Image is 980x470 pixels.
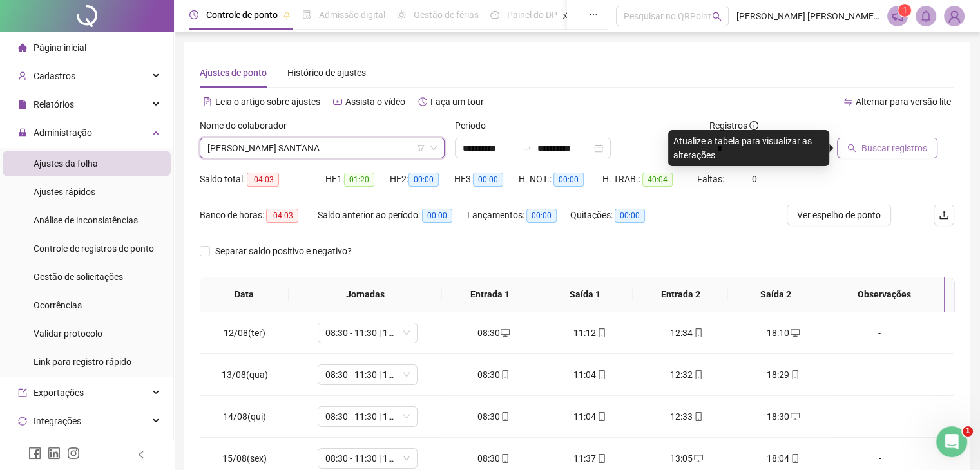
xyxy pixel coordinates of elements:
[18,43,27,52] span: home
[642,173,673,187] span: 40:04
[222,370,268,380] span: 13/08(qua)
[247,173,279,187] span: -04:03
[749,121,758,130] span: info-circle
[507,10,557,20] span: Painel do DP
[789,454,800,463] span: mobile
[28,447,41,460] span: facebook
[736,9,879,23] span: [PERSON_NAME] [PERSON_NAME] - FLY MODEL IND. E COM. LTDA
[18,388,27,397] span: export
[325,407,410,426] span: 08:30 - 11:30 | 13:00 - 18:00
[499,412,510,421] span: mobile
[649,326,725,340] div: 12:34
[745,409,821,424] div: 18:30
[473,173,503,187] span: 00:00
[552,368,628,382] div: 11:04
[418,97,427,106] span: history
[442,277,537,312] th: Entrada 1
[936,426,967,457] iframe: Intercom live chat
[963,426,973,437] span: 1
[552,451,628,465] div: 11:37
[287,68,366,78] span: Histórico de ajustes
[430,97,484,107] span: Faça um tour
[345,97,405,107] span: Assista o vídeo
[48,447,61,460] span: linkedin
[903,6,907,15] span: 1
[422,209,452,223] span: 00:00
[18,128,27,137] span: lock
[200,277,289,312] th: Data
[289,277,442,312] th: Jornadas
[596,328,606,337] span: mobile
[34,300,82,310] span: Ocorrências
[34,158,98,169] span: Ajustes da folha
[856,97,951,107] span: Alternar para versão lite
[898,4,911,17] sup: 1
[34,215,138,225] span: Análise de inconsistências
[200,208,318,223] div: Banco de horas:
[834,287,934,301] span: Observações
[319,10,385,20] span: Admissão digital
[34,243,154,254] span: Controle de registros de ponto
[847,144,856,153] span: search
[602,172,697,187] div: H. TRAB.:
[325,365,410,384] span: 08:30 - 11:30 | 13:00 - 18:00
[456,451,532,465] div: 08:30
[325,449,410,468] span: 08:30 - 11:30 | 13:00 - 18:00
[333,97,342,106] span: youtube
[266,209,298,223] span: -04:03
[787,205,891,225] button: Ver espelho de ponto
[34,42,86,53] span: Página inicial
[18,417,27,426] span: sync
[67,447,80,460] span: instagram
[318,208,467,223] div: Saldo anterior ao período:
[34,99,74,109] span: Relatórios
[861,141,927,155] span: Buscar registros
[34,127,92,138] span: Administração
[499,328,510,337] span: desktop
[215,97,320,107] span: Leia o artigo sobre ajustes
[283,12,291,19] span: pushpin
[222,453,267,464] span: 15/08(sex)
[709,118,758,133] span: Registros
[18,71,27,80] span: user-add
[499,454,510,463] span: mobile
[823,277,945,312] th: Observações
[697,174,726,184] span: Faltas:
[537,277,633,312] th: Saída 1
[408,173,439,187] span: 00:00
[390,172,454,187] div: HE 2:
[207,138,437,158] span: DANIELLY SOUZA SANT'ANA
[454,172,519,187] div: HE 3:
[841,409,918,424] div: -
[430,144,437,152] span: down
[206,10,278,20] span: Controle de ponto
[562,12,570,19] span: pushpin
[34,187,95,197] span: Ajustes rápidos
[200,172,325,187] div: Saldo total:
[34,71,75,81] span: Cadastros
[745,326,821,340] div: 18:10
[693,454,703,463] span: desktop
[596,454,606,463] span: mobile
[417,144,425,152] span: filter
[490,10,499,19] span: dashboard
[693,370,703,379] span: mobile
[797,208,881,222] span: Ver espelho de ponto
[34,357,131,367] span: Link para registro rápido
[589,10,598,19] span: ellipsis
[615,209,645,223] span: 00:00
[712,12,722,21] span: search
[553,173,584,187] span: 00:00
[745,451,821,465] div: 18:04
[414,10,479,20] span: Gestão de férias
[325,172,390,187] div: HE 1:
[649,368,725,382] div: 12:32
[693,412,703,421] span: mobile
[344,173,374,187] span: 01:20
[945,6,964,26] img: 5655
[841,368,918,382] div: -
[596,370,606,379] span: mobile
[467,208,570,223] div: Lançamentos:
[841,451,918,465] div: -
[522,143,532,153] span: to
